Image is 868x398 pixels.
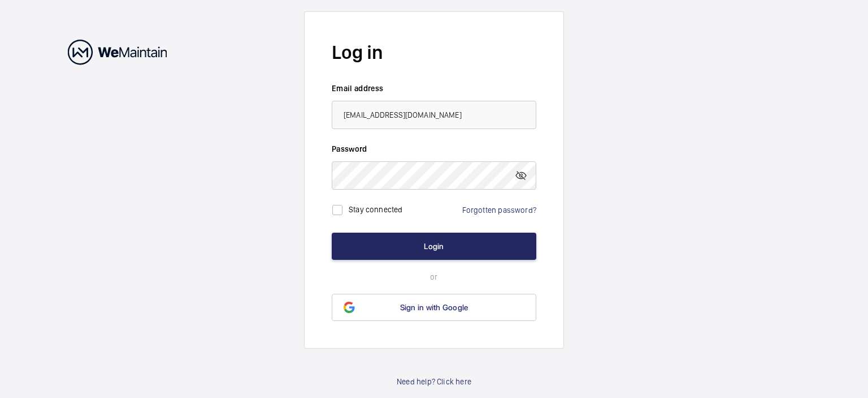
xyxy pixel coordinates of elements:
input: Your email address [332,101,536,129]
label: Password [332,143,536,155]
p: or [332,271,536,283]
label: Stay connected [349,205,403,214]
label: Email address [332,83,536,94]
button: Login [332,233,536,260]
a: Forgotten password? [462,206,536,215]
h2: Log in [332,39,536,66]
a: Need help? Click here [397,376,471,387]
span: Sign in with Google [400,303,468,312]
